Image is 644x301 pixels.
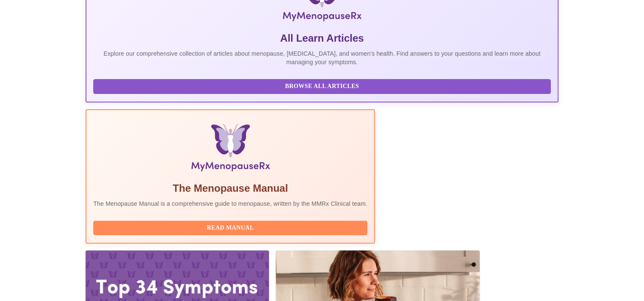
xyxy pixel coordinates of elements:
[93,31,550,45] h5: All Learn Articles
[93,82,552,89] a: Browse All Articles
[102,81,542,92] span: Browse All Articles
[102,223,359,233] span: Read Manual
[93,79,550,94] button: Browse All Articles
[137,124,323,175] img: Menopause Manual
[93,221,367,236] button: Read Manual
[93,182,367,195] h5: The Menopause Manual
[93,49,550,66] p: Explore our comprehensive collection of articles about menopause, [MEDICAL_DATA], and women's hea...
[93,224,369,231] a: Read Manual
[93,199,367,208] p: The Menopause Manual is a comprehensive guide to menopause, written by the MMRx Clinical team.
